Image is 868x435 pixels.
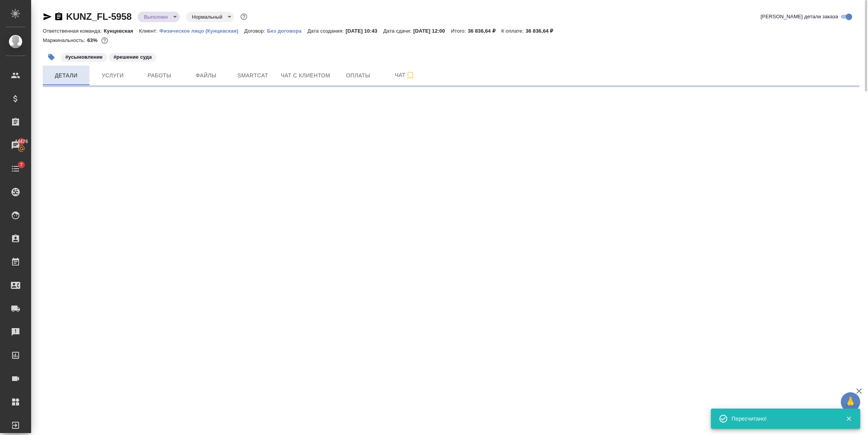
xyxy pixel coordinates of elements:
[413,28,451,34] p: [DATE] 12:00
[841,415,857,422] button: Закрыть
[406,71,415,80] svg: Подписаться
[731,415,834,423] div: Пересчитано!
[139,28,159,34] p: Клиент:
[138,12,179,22] div: Выполнен
[186,12,234,22] div: Выполнен
[54,12,63,21] button: Скопировать ссылку
[346,28,383,34] p: [DATE] 10:43
[141,71,178,80] span: Работы
[43,37,87,43] p: Маржинальность:
[60,53,108,60] span: усыновление
[2,136,29,155] a: 44476
[43,49,60,66] button: Добавить тэг
[94,71,131,80] span: Услуги
[501,28,526,34] p: К оплате:
[307,28,345,34] p: Дата создания:
[43,28,104,34] p: Ответственная команда:
[10,138,33,145] span: 44476
[468,28,501,34] p: 36 836,64 ₽
[65,53,103,61] p: #усыновление
[104,28,139,34] p: Кунцевская
[47,71,85,80] span: Детали
[187,71,225,80] span: Файлы
[114,53,152,61] p: #решение суда
[190,14,225,20] button: Нормальный
[383,28,413,34] p: Дата сдачи:
[526,28,559,34] p: 36 836,64 ₽
[159,27,244,34] a: Физическое лицо (Кунцевская)
[66,11,131,22] a: KUNZ_FL-5958
[239,12,249,22] button: Доп статусы указывают на важность/срочность заказа
[100,35,110,45] button: 11317.43 RUB;
[159,28,244,34] p: Физическое лицо (Кунцевская)
[87,37,99,43] p: 63%
[841,392,860,412] button: 🙏
[339,71,377,80] span: Оплаты
[43,12,52,21] button: Скопировать ссылку для ЯМессенджера
[15,161,27,169] span: 7
[451,28,467,34] p: Итого:
[142,14,170,20] button: Выполнен
[234,71,271,80] span: Smartcat
[2,159,29,178] a: 7
[844,394,857,410] span: 🙏
[386,70,423,80] span: Чат
[244,28,267,34] p: Договор:
[761,13,838,21] span: [PERSON_NAME] детали заказа
[267,27,308,34] a: Без договора
[267,28,308,34] p: Без договора
[281,71,330,80] span: Чат с клиентом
